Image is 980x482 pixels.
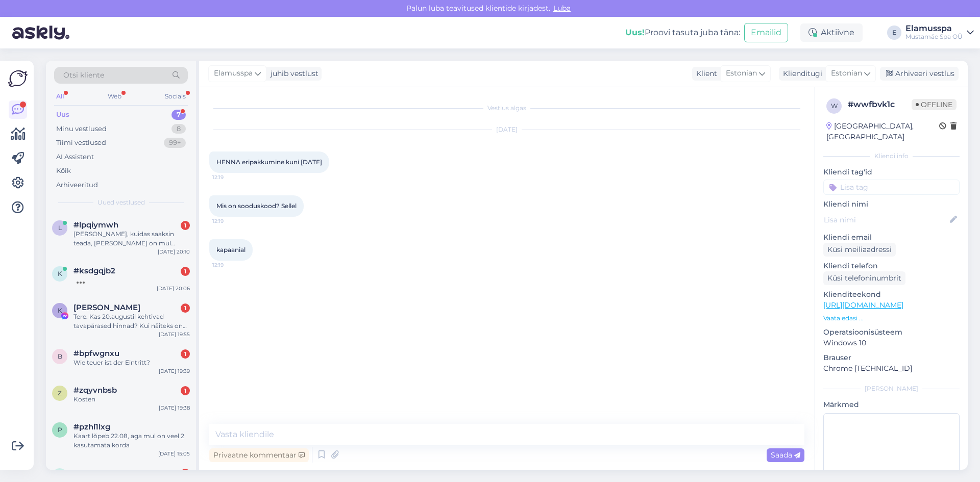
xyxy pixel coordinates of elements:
span: Luba [550,4,574,13]
span: l [58,224,62,232]
span: Estonian [831,68,862,79]
div: [DATE] 19:38 [159,404,190,412]
p: Kliendi telefon [823,261,960,271]
div: Privaatne kommentaar [209,448,309,462]
div: [DATE] 20:10 [158,248,190,256]
div: Küsi meiliaadressi [823,243,896,257]
div: Arhiveeritud [56,180,98,190]
span: Offline [912,99,957,110]
span: Saada [771,450,800,460]
p: Kliendi email [823,232,960,243]
div: 1 [181,349,190,359]
p: Vaata edasi ... [823,314,960,323]
div: Aktiivne [800,23,863,42]
span: 12:19 [212,173,251,181]
button: Emailid [744,23,788,42]
div: 1 [181,303,190,313]
span: z [58,389,62,397]
span: kapaanial [216,246,246,253]
img: Askly Logo [8,69,28,88]
div: [PERSON_NAME], kuidas saaksin teada, [PERSON_NAME] on mul jäänud veel 10 korra kaardist kasutamat... [73,230,190,248]
div: Kaart lõpeb 22.08, aga mul on veel 2 kasutamata korda [73,432,190,450]
a: ElamusspaMustamäe Spa OÜ [905,24,974,41]
div: 1 [181,267,190,276]
div: E [887,26,901,40]
b: Uus! [625,28,645,37]
div: Vestlus algas [209,104,804,113]
span: Kai Siirak [73,303,140,312]
span: Mis on sooduskood? Sellel [216,202,297,210]
div: All [54,90,66,103]
div: Klient [692,68,717,79]
div: Tere. Kas 20.augustil kehtivad tavapärased hinnad? Kui näiteks on soetatud õhtune pilet [DOMAIN_N... [73,312,190,331]
div: [PERSON_NAME] [823,384,960,393]
input: Lisa nimi [824,214,948,225]
div: Socials [163,90,188,103]
span: K [58,307,62,314]
div: [DATE] 20:06 [157,285,190,292]
div: Klienditugi [779,68,822,79]
div: [DATE] 19:55 [159,331,190,338]
span: 12:19 [212,261,251,269]
span: irinavinn@mail.ru [73,468,180,477]
div: AI Assistent [56,152,94,162]
span: #zqyvnbsb [73,386,117,395]
span: p [58,426,62,434]
p: Kliendi tag'id [823,167,960,177]
div: # wwfbvk1c [848,98,912,111]
a: [URL][DOMAIN_NAME] [823,300,903,310]
div: Küsi telefoninumbrit [823,271,905,285]
p: Brauser [823,352,960,363]
div: 1 [181,386,190,395]
div: Tiimi vestlused [56,138,106,148]
span: Uued vestlused [97,198,145,207]
div: juhib vestlust [266,68,318,79]
div: 99+ [164,138,186,148]
div: [DATE] [209,125,804,134]
span: #bpfwgnxu [73,349,119,358]
div: Kõik [56,166,71,176]
span: #lpqiymwh [73,220,118,230]
span: Estonian [726,68,757,79]
div: Minu vestlused [56,124,107,134]
span: HENNA eripakkumine kuni [DATE] [216,158,322,166]
div: Elamusspa [905,24,963,33]
span: 12:19 [212,217,251,225]
p: Chrome [TECHNICAL_ID] [823,363,960,374]
div: Kliendi info [823,151,960,161]
span: k [58,270,62,277]
span: #ksdgqjb2 [73,266,115,275]
div: [DATE] 19:39 [159,367,190,375]
p: Windows 10 [823,338,960,348]
div: 8 [171,124,186,134]
p: Operatsioonisüsteem [823,327,960,338]
div: Proovi tasuta juba täna: [625,27,740,39]
div: 1 [181,221,190,230]
p: Klienditeekond [823,289,960,300]
div: Web [106,90,124,103]
div: Mustamäe Spa OÜ [905,33,963,41]
div: Kosten [73,395,190,404]
div: Uus [56,110,69,120]
span: Otsi kliente [63,70,104,81]
span: Elamusspa [214,68,253,79]
div: Wie teuer ist der Eintritt? [73,358,190,367]
span: w [831,102,838,110]
p: Kliendi nimi [823,199,960,210]
span: #pzhl1lxg [73,422,110,432]
input: Lisa tag [823,180,960,195]
div: [DATE] 15:05 [158,450,190,458]
span: b [58,352,62,360]
div: Arhiveeri vestlus [880,67,959,81]
p: Märkmed [823,399,960,410]
div: 1 [181,469,190,478]
div: [GEOGRAPHIC_DATA], [GEOGRAPHIC_DATA] [826,121,939,142]
div: 7 [171,110,186,120]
